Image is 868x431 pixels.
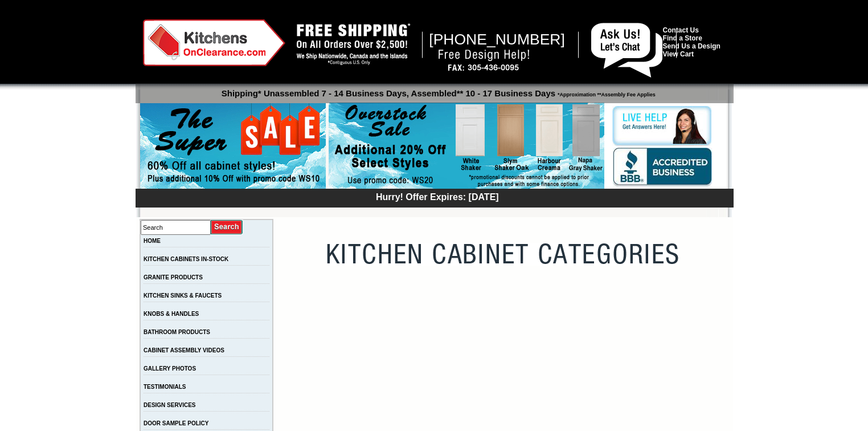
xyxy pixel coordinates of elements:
a: Contact Us [663,26,699,34]
p: Shipping* Unassembled 7 - 14 Business Days, Assembled** 10 - 17 Business Days [141,83,734,98]
img: Kitchens on Clearance Logo [143,19,285,66]
a: TESTIMONIALS [144,384,186,390]
a: DOOR SAMPLE POLICY [144,420,208,426]
a: KITCHEN SINKS & FAUCETS [144,292,222,299]
a: GALLERY PHOTOS [144,365,196,372]
a: DESIGN SERVICES [144,402,196,408]
a: HOME [144,238,161,244]
a: BATHROOM PRODUCTS [144,329,210,335]
a: Find a Store [663,34,702,42]
a: GRANITE PRODUCTS [144,274,203,280]
a: View Cart [663,50,694,58]
span: *Approximation **Assembly Fee Applies [555,89,656,97]
a: KNOBS & HANDLES [144,311,199,317]
input: Submit [211,219,243,235]
a: CABINET ASSEMBLY VIDEOS [144,347,224,353]
span: [PHONE_NUMBER] [429,31,565,48]
a: Send Us a Design [663,42,720,50]
div: Hurry! Offer Expires: [DATE] [141,190,734,202]
a: KITCHEN CABINETS IN-STOCK [144,256,228,262]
